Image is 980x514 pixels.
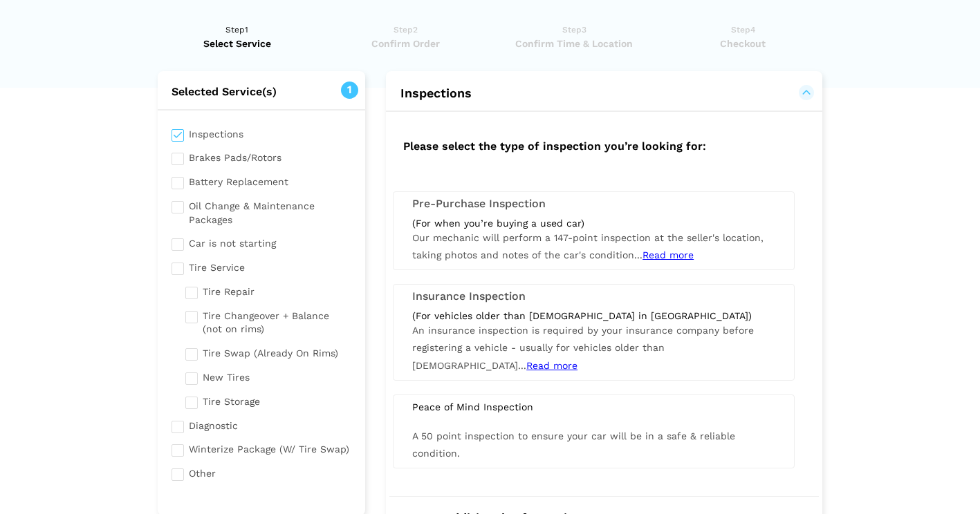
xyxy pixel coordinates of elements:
h3: Insurance Inspection [412,290,775,303]
a: Step4 [663,23,823,50]
button: Inspections [400,85,808,102]
span: Confirm Order [326,37,486,50]
span: Read more [642,249,694,260]
span: A 50 point inspection to ensure your car will be in a safe & reliable condition. [412,430,735,459]
h3: Pre-Purchase Inspection [412,198,775,210]
span: Our mechanic will perform a 147-point inspection at the seller's location, taking photos and note... [412,232,764,260]
span: Checkout [663,37,823,50]
a: Step3 [494,23,654,50]
a: Step2 [326,23,486,50]
span: Select Service [158,37,317,50]
div: (For when you’re buying a used car) [412,217,775,229]
div: Peace of Mind Inspection [402,401,786,413]
span: Read more [526,360,577,371]
div: (For vehicles older than [DEMOGRAPHIC_DATA] in [GEOGRAPHIC_DATA]) [412,310,775,322]
span: An insurance inspection is required by your insurance company before registering a vehicle - usua... [412,325,754,370]
a: Step1 [158,23,317,50]
h2: Please select the type of inspection you’re looking for: [389,126,819,164]
h2: Selected Service(s) [158,85,366,99]
span: Confirm Time & Location [494,37,654,50]
span: 1 [341,82,358,99]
